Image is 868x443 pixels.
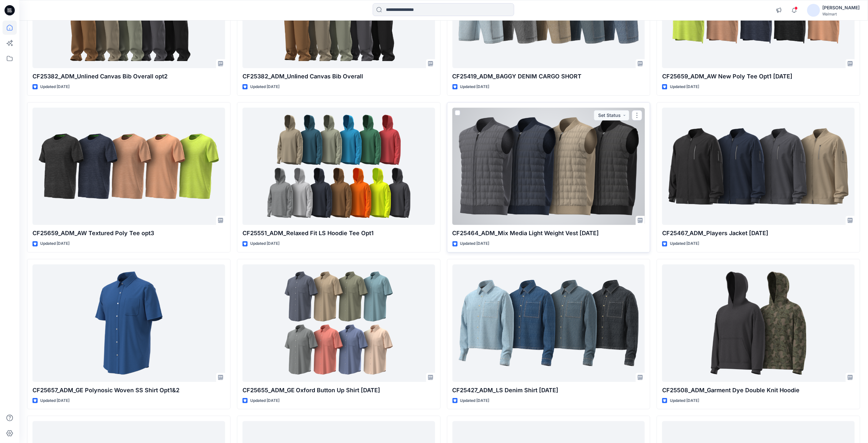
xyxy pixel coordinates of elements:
[242,229,435,238] p: CF25551_ADM_Relaxed Fit LS Hoodie Tee Opt1
[40,240,69,247] p: Updated [DATE]
[32,386,225,395] p: CF25657_ADM_GE Polynosic Woven SS Shirt Opt1&2
[40,397,69,404] p: Updated [DATE]
[460,84,489,90] p: Updated [DATE]
[452,386,645,395] p: CF25427_ADM_LS Denim Shirt [DATE]
[452,72,645,81] p: CF25419_ADM_BAGGY DENIM CARGO SHORT
[242,386,435,395] p: CF25655_ADM_GE Oxford Button Up Shirt [DATE]
[452,264,645,382] a: CF25427_ADM_LS Denim Shirt 10MAY25
[823,12,860,16] div: Walmart
[250,240,279,247] p: Updated [DATE]
[662,229,855,238] p: CF25467_ADM_Players Jacket [DATE]
[460,397,489,404] p: Updated [DATE]
[242,264,435,382] a: CF25655_ADM_GE Oxford Button Up Shirt 09MAY25
[250,84,279,90] p: Updated [DATE]
[242,72,435,81] p: CF25382_ADM_Unlined Canvas Bib Overall
[32,264,225,382] a: CF25657_ADM_GE Polynosic Woven SS Shirt Opt1&2
[823,4,860,12] div: [PERSON_NAME]
[452,229,645,238] p: CF25464_ADM_Mix Media Light Weight Vest [DATE]
[662,264,855,382] a: CF25508_ADM_Garment Dye Double Knit Hoodie
[662,108,855,225] a: CF25467_ADM_Players Jacket 15MAY25
[32,72,225,81] p: CF25382_ADM_Unlined Canvas Bib Overall opt2
[662,72,855,81] p: CF25659_ADM_AW New Poly Tee Opt1 [DATE]
[670,397,699,404] p: Updated [DATE]
[40,84,69,90] p: Updated [DATE]
[460,240,489,247] p: Updated [DATE]
[242,108,435,225] a: CF25551_ADM_Relaxed Fit LS Hoodie Tee Opt1
[662,386,855,395] p: CF25508_ADM_Garment Dye Double Knit Hoodie
[32,229,225,238] p: CF25659_ADM_AW Textured Poly Tee opt3
[807,4,820,17] img: avatar
[32,108,225,225] a: CF25659_ADM_AW Textured Poly Tee opt3
[452,108,645,225] a: CF25464_ADM_Mix Media Light Weight Vest 15MAY25
[250,397,279,404] p: Updated [DATE]
[670,84,699,90] p: Updated [DATE]
[670,240,699,247] p: Updated [DATE]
